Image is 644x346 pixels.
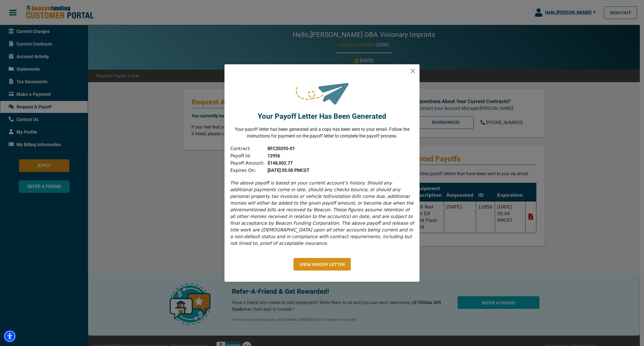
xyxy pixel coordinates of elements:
td: Contract: [230,145,265,152]
i: The above payoff is based on your current account’s history. Should any additional payments come ... [230,180,414,246]
img: request-sent.png [295,73,349,108]
td: Payoff Id: [230,152,265,160]
div: Accessibility Menu [4,330,16,342]
button: Close [408,67,417,75]
b: BFC20295-01 [267,146,295,151]
b: $148,002.77 [267,160,293,166]
button: View Payoff Letter [293,258,351,271]
td: Expires On: [230,167,265,174]
td: Payoff Amount: [230,160,265,167]
b: 12956 [267,153,280,158]
b: [DATE] 05:00 PM CST [267,168,309,173]
p: Your Payoff Letter Has Been Generated [258,111,386,122]
p: Your payoff letter has been generated and a copy has been sent to your email. Follow the instruct... [229,126,415,139]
